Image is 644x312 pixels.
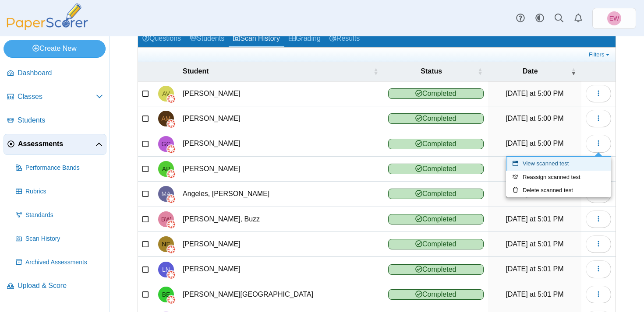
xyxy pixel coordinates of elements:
[609,15,619,21] span: Erin Wiley
[373,62,379,81] span: Student : Activate to sort
[4,276,106,297] a: Upload & Score
[569,9,588,28] a: Alerts
[325,31,364,47] a: Results
[506,90,563,97] time: Sep 15, 2025 at 5:00 PM
[506,240,563,248] time: Sep 12, 2025 at 5:01 PM
[388,164,484,174] span: Completed
[167,119,176,128] img: canvas-logo.png
[162,191,171,197] span: Melanie Angeles
[162,141,171,147] span: Gabby Castillo
[506,265,563,273] time: Sep 12, 2025 at 5:01 PM
[571,62,576,81] span: Date : Activate to remove sorting
[178,182,384,207] td: Angeles, [PERSON_NAME]
[12,228,106,249] a: Scan History
[25,187,103,196] span: Rubrics
[4,87,106,108] a: Classes
[4,24,91,32] a: PaperScorer
[506,184,611,197] a: Delete scanned test
[162,91,170,97] span: Abby Von Wolfseck
[388,113,484,124] span: Completed
[4,63,106,84] a: Dashboard
[183,67,209,75] span: Student
[388,239,484,249] span: Completed
[178,282,384,307] td: [PERSON_NAME][GEOGRAPHIC_DATA]
[4,110,106,131] a: Students
[161,216,171,222] span: Buzz Wallace
[178,106,384,131] td: [PERSON_NAME]
[4,40,106,57] a: Create New
[178,207,384,232] td: [PERSON_NAME], Buzz
[12,181,106,202] a: Rubrics
[167,170,176,179] img: canvas-logo.png
[162,266,170,273] span: Lanie Nelson
[178,81,384,106] td: [PERSON_NAME]
[607,11,621,25] span: Erin Wiley
[388,214,484,224] span: Completed
[178,232,384,257] td: [PERSON_NAME]
[4,4,91,30] img: PaperScorer
[167,195,176,203] img: canvas-logo.png
[388,88,484,99] span: Completed
[167,145,176,154] img: canvas-logo.png
[18,68,103,78] span: Dashboard
[388,139,484,149] span: Completed
[178,257,384,282] td: [PERSON_NAME]
[25,164,103,172] span: Performance Bands
[388,264,484,275] span: Completed
[388,289,484,300] span: Completed
[178,157,384,182] td: [PERSON_NAME]
[167,245,176,254] img: canvas-logo.png
[388,189,484,199] span: Completed
[284,31,325,47] a: Grading
[162,116,171,122] span: Alicia McGhee
[162,241,170,247] span: Nathan Escobar
[167,95,176,103] img: canvas-logo.png
[506,215,563,223] time: Sep 12, 2025 at 5:01 PM
[587,50,613,59] a: Filters
[138,31,185,47] a: Questions
[167,270,176,279] img: canvas-logo.png
[25,258,103,267] span: Archived Assessments
[421,67,442,75] span: Status
[25,211,103,220] span: Standards
[523,67,538,75] span: Date
[506,291,563,298] time: Sep 12, 2025 at 5:01 PM
[506,140,563,147] time: Sep 15, 2025 at 5:00 PM
[12,252,106,273] a: Archived Assessments
[178,131,384,156] td: [PERSON_NAME]
[478,62,483,81] span: Status : Activate to sort
[229,31,284,47] a: Scan History
[18,92,96,102] span: Classes
[18,281,103,291] span: Upload & Score
[18,116,103,125] span: Students
[162,291,170,298] span: Beau Eubanks
[12,205,106,226] a: Standards
[185,31,229,47] a: Students
[167,295,176,304] img: canvas-logo.png
[506,157,611,170] a: View scanned test
[506,115,563,122] time: Sep 15, 2025 at 5:00 PM
[12,158,106,179] a: Performance Bands
[162,166,170,172] span: Anna Perry
[4,134,106,155] a: Assessments
[25,235,103,243] span: Scan History
[592,8,636,29] a: Erin Wiley
[167,220,176,229] img: canvas-logo.png
[18,139,96,149] span: Assessments
[506,171,611,184] a: Reassign scanned test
